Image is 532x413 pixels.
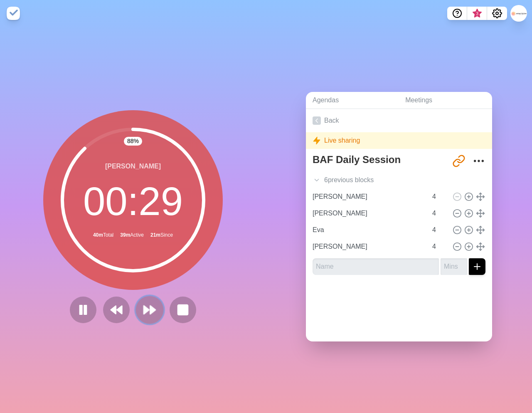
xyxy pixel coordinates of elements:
[429,188,449,205] input: Mins
[309,205,427,222] input: Name
[309,238,427,255] input: Name
[467,7,487,20] button: What’s new
[487,7,507,20] button: Settings
[399,92,492,109] a: Meetings
[313,258,439,275] input: Name
[470,153,487,169] button: More
[309,188,427,205] input: Name
[370,175,374,185] span: s
[306,109,492,132] a: Back
[309,222,427,238] input: Name
[451,153,467,169] button: Share link
[429,222,449,238] input: Mins
[306,92,399,109] a: Agendas
[306,172,492,188] div: 6 previous block
[429,205,449,222] input: Mins
[474,10,480,17] span: 3
[429,238,449,255] input: Mins
[447,7,467,20] button: Help
[7,7,20,20] img: timeblocks logo
[441,258,467,275] input: Mins
[306,132,492,149] div: Live sharing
